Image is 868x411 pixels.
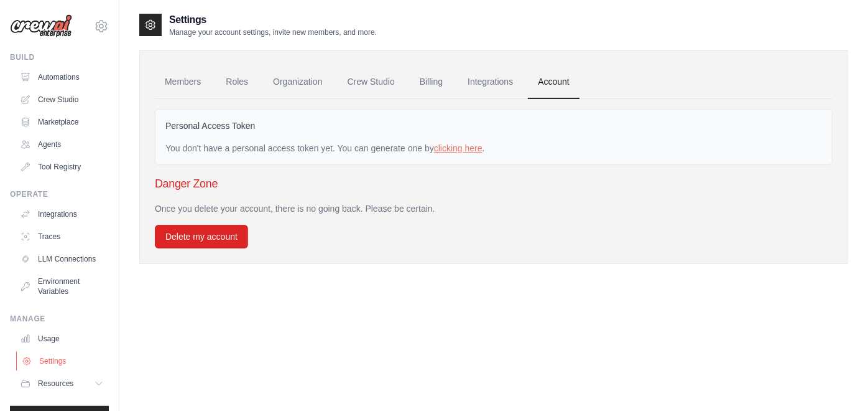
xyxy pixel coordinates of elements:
a: Usage [15,329,109,349]
div: Operate [10,189,109,199]
h2: Settings [169,12,377,27]
label: Personal Access Token [165,120,256,132]
h3: Danger Zone [155,175,833,192]
a: Integrations [458,65,523,99]
a: Organization [263,65,332,99]
a: Roles [216,65,258,99]
a: Agents [15,135,109,154]
button: Delete my account [155,225,248,248]
div: You don't have a personal access token yet. You can generate one by . [165,142,822,154]
a: Billing [410,65,453,99]
a: LLM Connections [15,249,109,269]
a: Environment Variables [15,272,109,301]
button: Resources [15,374,109,394]
a: Crew Studio [15,90,109,110]
a: Members [155,65,211,99]
div: Build [10,52,109,62]
a: Integrations [15,204,109,224]
div: Manage [10,314,109,324]
a: Automations [15,67,109,87]
a: Account [528,65,579,99]
p: Manage your account settings, invite new members, and more. [169,27,377,37]
img: Logo [10,14,72,38]
a: Marketplace [15,112,109,132]
span: Resources [38,379,73,389]
a: Settings [16,351,110,371]
a: Traces [15,227,109,247]
a: Tool Registry [15,157,109,177]
p: Once you delete your account, there is no going back. Please be certain. [155,202,833,215]
a: clicking here [434,143,482,153]
a: Crew Studio [338,65,405,99]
